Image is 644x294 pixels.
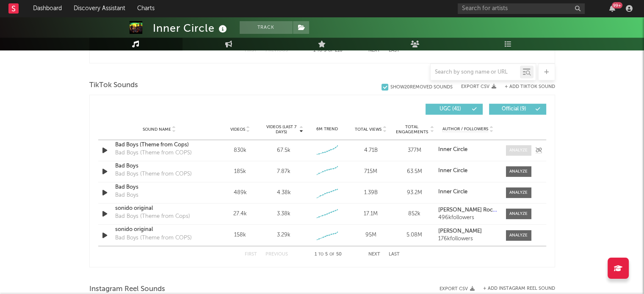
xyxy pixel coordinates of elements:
a: sonido original [115,204,204,213]
span: Sound Name [143,127,171,132]
div: 158k [221,231,260,239]
button: Previous [265,48,288,53]
strong: Inner Circle [438,189,467,195]
div: 17.1M [351,210,390,218]
a: sonido original [115,225,204,234]
button: Previous [265,252,288,257]
div: Show 20 Removed Sounds [390,85,453,90]
span: Author / Followers [442,126,488,132]
button: + Add TikTok Sound [496,85,555,89]
span: of [328,49,333,52]
div: Bad Boys [115,191,138,200]
span: Total Views [355,127,381,132]
a: Bad Boys (Theme from Cops) [115,141,204,149]
span: to [317,49,322,52]
div: 3.29k [277,231,290,239]
button: Track [240,21,293,34]
div: 6M Trend [307,126,347,132]
strong: Inner Circle [438,168,467,173]
span: TikTok Sounds [89,80,138,91]
span: to [318,253,323,256]
a: Inner Circle [438,147,497,153]
div: Bad Boys (Theme from COPS) [115,170,192,179]
div: 830k [221,146,260,155]
div: Bad Boys (Theme from COPS) [115,149,192,157]
span: of [329,253,334,256]
div: 95M [351,231,390,239]
input: Search by song name or URL [431,69,520,76]
div: 99 + [612,2,622,8]
div: + Add Instagram Reel Sound [475,286,555,291]
a: Bad Boys [115,162,204,170]
div: 176k followers [438,236,497,242]
div: 185k [221,168,260,176]
button: First [245,252,257,257]
strong: [PERSON_NAME] Rock 🎸 [438,207,504,213]
button: Official(9) [489,104,546,115]
div: 3.38k [277,210,290,218]
button: Export CSV [461,84,496,89]
div: Inner Circle [153,21,229,35]
span: Videos (last 7 days) [264,124,298,135]
button: Next [368,48,380,53]
div: 1.39B [351,189,390,197]
div: 4.38k [276,189,290,197]
a: Inner Circle [438,168,497,174]
strong: [PERSON_NAME] [438,228,482,234]
strong: Inner Circle [438,147,467,152]
div: 63.5M [395,168,434,176]
span: Total Engagements [395,124,429,135]
button: Last [389,48,400,53]
button: Next [368,252,380,257]
div: 4.71B [351,146,390,155]
div: 1 5 216 [305,46,351,56]
div: 852k [395,210,434,218]
span: Videos [230,127,245,132]
button: + Add TikTok Sound [505,85,555,89]
button: First [245,48,257,53]
a: Bad Boys [115,183,204,192]
div: 1 5 50 [305,250,351,260]
button: Export CSV [439,286,475,291]
button: UGC(41) [426,104,483,115]
div: 7.87k [277,168,290,176]
div: 489k [221,189,260,197]
span: UGC ( 41 ) [431,107,470,112]
div: 5.08M [395,231,434,239]
div: 27.4k [221,210,260,218]
div: Bad Boys (Theme from Cops) [115,212,190,221]
span: Official ( 9 ) [495,107,533,112]
a: [PERSON_NAME] [438,228,497,234]
button: Last [389,252,400,257]
button: + Add Instagram Reel Sound [483,286,555,291]
a: [PERSON_NAME] Rock 🎸 [438,207,497,213]
button: 99+ [609,5,615,12]
a: Inner Circle [438,189,497,195]
input: Search for artists [458,3,585,14]
div: 93.2M [395,189,434,197]
div: 377M [395,146,434,155]
div: 496k followers [438,215,497,221]
div: 67.5k [277,146,290,155]
div: 715M [351,168,390,176]
div: Bad Boys (Theme from COPS) [115,234,192,242]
